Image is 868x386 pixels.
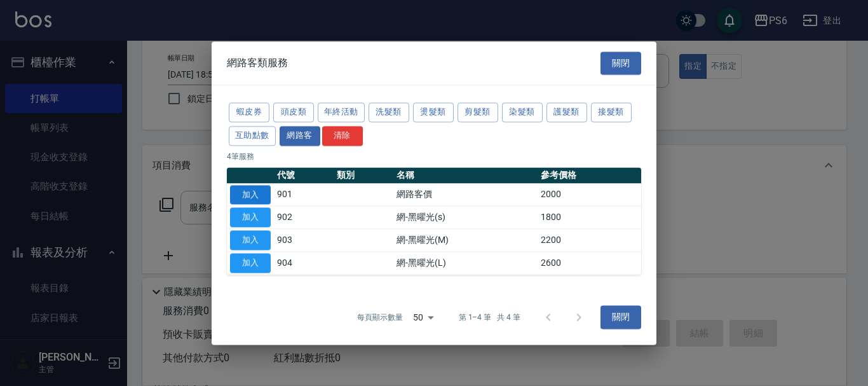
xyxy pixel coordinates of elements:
button: 蝦皮券 [229,102,269,122]
td: 901 [274,183,334,206]
td: 網路客價 [393,183,538,206]
td: 網-黑曜光(s) [393,206,538,229]
td: 904 [274,252,334,275]
th: 代號 [274,167,334,184]
td: 1800 [538,206,641,229]
button: 接髮類 [591,102,632,122]
td: 網-黑曜光(L) [393,252,538,275]
button: 關閉 [600,52,641,75]
th: 參考價格 [538,167,641,184]
p: 第 1–4 筆 共 4 筆 [459,312,520,323]
td: 2000 [538,183,641,206]
th: 名稱 [393,167,538,184]
button: 染髮類 [502,102,543,122]
td: 網-黑曜光(M) [393,229,538,252]
div: 50 [408,300,438,334]
button: 剪髮類 [458,102,498,122]
button: 互助點數 [229,126,276,146]
button: 加入 [230,208,271,228]
button: 護髮類 [546,102,587,122]
span: 網路客類服務 [227,57,288,69]
td: 2200 [538,229,641,252]
th: 類別 [334,167,393,184]
p: 4 筆服務 [227,151,641,162]
button: 燙髮類 [413,102,454,122]
button: 年終活動 [318,102,365,122]
button: 網路客 [280,126,320,146]
button: 頭皮類 [273,102,314,122]
td: 902 [274,206,334,229]
button: 加入 [230,185,271,205]
td: 2600 [538,252,641,275]
td: 903 [274,229,334,252]
button: 加入 [230,253,271,273]
p: 每頁顯示數量 [357,312,403,323]
button: 清除 [322,126,363,146]
button: 加入 [230,230,271,250]
button: 洗髮類 [369,102,409,122]
button: 關閉 [600,306,641,329]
